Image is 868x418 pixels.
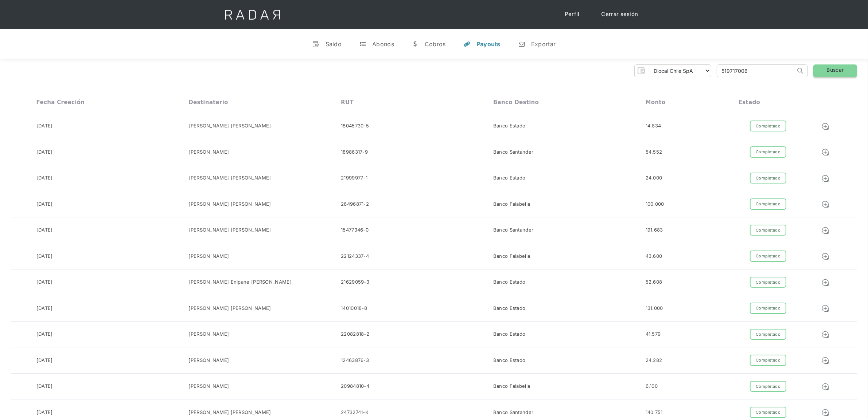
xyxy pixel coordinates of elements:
[646,357,662,364] div: 24.282
[188,253,229,260] div: [PERSON_NAME]
[750,146,786,158] div: Completado
[36,174,53,182] div: [DATE]
[821,331,829,339] img: Detalle
[821,226,829,234] img: Detalle
[36,331,53,338] div: [DATE]
[646,279,662,286] div: 52.608
[476,40,501,48] div: Payouts
[493,201,530,208] div: Banco Falabella
[821,252,829,260] img: Detalle
[646,201,664,208] div: 100.000
[493,122,526,130] div: Banco Estado
[341,383,369,390] div: 20984810-4
[341,357,369,364] div: 12463876-3
[36,253,53,260] div: [DATE]
[188,279,292,286] div: [PERSON_NAME] Enipane [PERSON_NAME]
[493,99,539,106] div: Banco destino
[750,381,786,392] div: Completado
[36,99,85,106] div: Fecha creación
[36,279,53,286] div: [DATE]
[557,7,587,21] a: Perfil
[821,279,829,287] img: Detalle
[463,40,471,48] div: y
[493,149,534,156] div: Banco Santander
[531,40,556,48] div: Exportar
[493,357,526,364] div: Banco Estado
[341,226,369,234] div: 15477346-0
[646,253,662,260] div: 43.600
[821,148,829,156] img: Detalle
[493,279,526,286] div: Banco Estado
[36,201,53,208] div: [DATE]
[739,99,760,106] div: Estado
[594,7,646,21] a: Cerrar sesión
[646,149,662,156] div: 54.552
[372,40,394,48] div: Abonos
[341,409,369,416] div: 24732741-K
[312,40,320,48] div: v
[36,149,53,156] div: [DATE]
[36,226,53,234] div: [DATE]
[36,122,53,130] div: [DATE]
[493,253,530,260] div: Banco Falabella
[493,226,534,234] div: Banco Santander
[188,149,229,156] div: [PERSON_NAME]
[493,409,534,416] div: Banco Santander
[646,305,663,312] div: 131.000
[646,383,658,390] div: 6.100
[750,355,786,366] div: Completado
[646,331,661,338] div: 41.579
[750,251,786,262] div: Completado
[493,331,526,338] div: Banco Estado
[188,357,229,364] div: [PERSON_NAME]
[188,331,229,338] div: [PERSON_NAME]
[750,173,786,184] div: Completado
[341,174,367,182] div: 21999977-1
[750,329,786,340] div: Completado
[750,303,786,314] div: Completado
[646,226,663,234] div: 191.683
[188,174,271,182] div: [PERSON_NAME] [PERSON_NAME]
[750,407,786,418] div: Completado
[341,201,369,208] div: 26496871-2
[518,40,525,48] div: n
[717,65,795,77] input: Busca por ID
[750,121,786,132] div: Completado
[646,174,662,182] div: 24.000
[36,409,53,416] div: [DATE]
[493,174,526,182] div: Banco Estado
[188,122,271,130] div: [PERSON_NAME] [PERSON_NAME]
[341,305,367,312] div: 14010018-8
[36,357,53,364] div: [DATE]
[359,40,366,48] div: t
[750,198,786,210] div: Completado
[634,64,711,77] form: Form
[341,279,369,286] div: 21629059-3
[326,40,342,48] div: Saldo
[750,277,786,288] div: Completado
[646,409,663,416] div: 140.751
[341,331,369,338] div: 22082818-2
[821,383,829,391] img: Detalle
[821,356,829,364] img: Detalle
[36,305,53,312] div: [DATE]
[36,383,53,390] div: [DATE]
[412,40,419,48] div: w
[821,122,829,130] img: Detalle
[188,99,228,106] div: Destinatario
[646,122,661,130] div: 14.834
[188,409,271,416] div: [PERSON_NAME] [PERSON_NAME]
[493,383,530,390] div: Banco Falabella
[646,99,666,106] div: Monto
[341,122,369,130] div: 18045730-5
[493,305,526,312] div: Banco Estado
[813,64,857,77] a: Buscar
[188,201,271,208] div: [PERSON_NAME] [PERSON_NAME]
[341,99,354,106] div: RUT
[188,305,271,312] div: [PERSON_NAME] [PERSON_NAME]
[188,383,229,390] div: [PERSON_NAME]
[821,304,829,312] img: Detalle
[821,200,829,208] img: Detalle
[188,226,271,234] div: [PERSON_NAME] [PERSON_NAME]
[341,149,368,156] div: 18986317-9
